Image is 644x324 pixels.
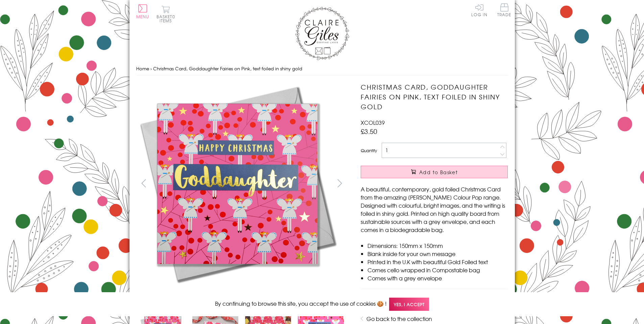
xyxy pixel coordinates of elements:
[153,65,302,72] span: Christmas Card, Goddaughter Fairies on Pink, text foiled in shiny gold
[136,65,149,72] a: Home
[150,65,152,72] span: ›
[136,82,339,285] img: Christmas Card, Goddaughter Fairies on Pink, text foiled in shiny gold
[367,266,508,274] li: Comes cello wrapped in Compostable bag
[497,3,511,18] a: Trade
[160,14,175,24] span: 0 items
[361,82,508,111] h1: Christmas Card, Goddaughter Fairies on Pink, text foiled in shiny gold
[157,5,175,23] button: Basket0 items
[367,258,508,266] li: Printed in the U.K with beautiful Gold Foiled text
[389,298,429,311] span: Yes, I accept
[361,185,508,234] p: A beautiful, contemporary, gold foiled Christmas Card from the amazing [PERSON_NAME] Colour Pop r...
[361,118,385,126] span: XCOL039
[136,4,149,19] button: Menu
[347,82,550,285] img: Christmas Card, Goddaughter Fairies on Pink, text foiled in shiny gold
[367,274,508,282] li: Comes with a grey envelope
[367,250,508,258] li: Blank inside for your own message
[295,7,349,60] img: Claire Giles Greetings Cards
[361,166,508,178] button: Add to Basket
[497,3,511,17] span: Trade
[366,315,432,323] a: Go back to the collection
[361,126,377,136] span: £3.50
[136,176,151,191] button: prev
[332,176,347,191] button: next
[367,241,508,250] li: Dimensions: 150mm x 150mm
[136,14,149,20] span: Menu
[471,3,487,17] a: Log In
[136,62,508,76] nav: breadcrumbs
[419,169,458,176] span: Add to Basket
[361,147,377,154] label: Quantity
